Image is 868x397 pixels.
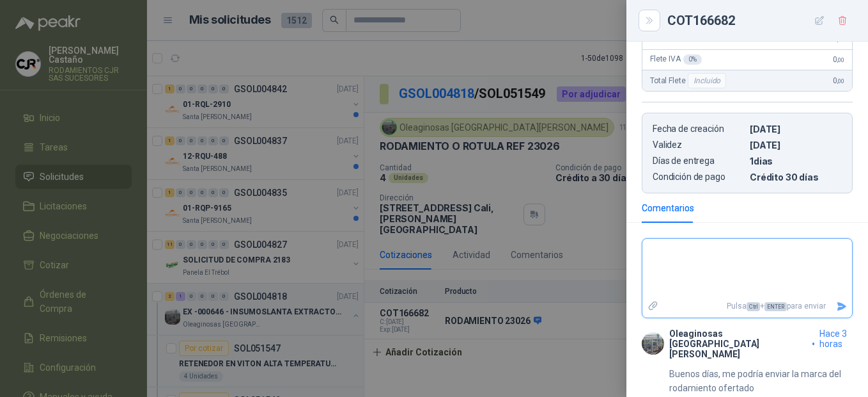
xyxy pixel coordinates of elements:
[688,73,726,88] div: Incluido
[750,172,842,182] p: Crédito 30 días
[837,77,844,85] span: ,00
[669,367,853,395] p: Buenos días, me podría enviar la marca del rodamiento ofertado
[833,76,844,85] span: 0
[837,56,844,63] span: ,00
[750,124,842,134] p: [DATE]
[819,328,853,359] span: hace 3 horas
[683,54,702,65] div: 0 %
[747,302,760,311] span: Ctrl
[642,13,657,28] button: Close
[750,156,842,166] p: 1 dias
[653,124,745,134] p: Fecha de creación
[650,54,702,65] span: Flete IVA
[667,10,853,31] div: COT166682
[653,140,745,150] p: Validez
[650,73,729,88] span: Total Flete
[642,201,694,215] div: Comentarios
[642,332,664,355] img: Company Logo
[653,156,745,166] p: Días de entrega
[833,55,844,64] span: 0
[831,295,852,318] button: Enviar
[764,302,787,311] span: ENTER
[750,140,842,150] p: [DATE]
[669,328,807,359] p: Oleaginosas [GEOGRAPHIC_DATA][PERSON_NAME]
[664,295,832,318] p: Pulsa + para enviar
[653,172,745,182] p: Condición de pago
